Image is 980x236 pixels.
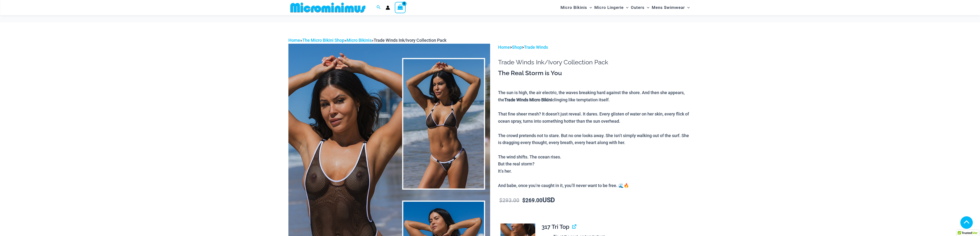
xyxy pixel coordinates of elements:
span: Micro Lingerie [594,1,624,14]
span: » » » [288,38,446,43]
span: Menu Toggle [685,1,690,14]
nav: Site Navigation [559,1,692,14]
p: USD [498,197,692,204]
span: 317 Tri Top [542,223,569,230]
a: Account icon link [386,6,390,10]
a: Home [498,45,510,50]
a: The Micro Bikini Shop [302,38,344,43]
span: Mens Swimwear [652,1,685,14]
span: Menu Toggle [645,1,649,14]
bdi: 269.00 [522,197,542,203]
p: The sun is high, the air electric, the waves breaking hard against the shore. And then she appear... [498,89,692,189]
a: Search icon link [377,5,381,11]
img: MM SHOP LOGO FLAT [288,2,367,13]
a: OutersMenu ToggleMenu Toggle [630,1,651,14]
a: Micro LingerieMenu ToggleMenu Toggle [593,1,630,14]
span: Trade Winds Ink/Ivory Collection Pack [374,38,446,43]
p: > > [498,44,692,51]
span: Menu Toggle [587,1,592,14]
a: Micro BikinisMenu ToggleMenu Toggle [559,1,593,14]
a: Micro Bikinis [347,38,371,43]
span: Micro Bikinis [560,1,587,14]
bdi: 293.00 [499,197,519,203]
a: Shop [512,45,522,50]
a: Mens SwimwearMenu ToggleMenu Toggle [651,1,691,14]
span: $ [522,197,525,203]
span: Menu Toggle [624,1,628,14]
h1: Trade Winds Ink/Ivory Collection Pack [498,59,692,66]
b: Trade Winds Micro Bikini [504,97,552,102]
span: $ [499,197,502,203]
h3: The Real Storm is You [498,69,692,77]
a: Trade Winds [524,45,548,50]
span: Outers [631,1,645,14]
a: Home [288,38,300,43]
a: View Shopping Cart, empty [395,2,406,13]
